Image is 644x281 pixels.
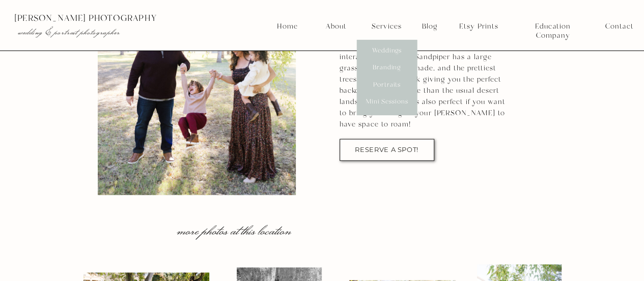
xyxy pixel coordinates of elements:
[605,22,633,31] a: Contact
[14,14,167,23] p: [PERSON_NAME] photography
[340,29,515,126] p: This park is tucked behind 64th St and Thunderbird and is perfect for families that want interact...
[18,27,142,37] p: wedding & portrait photographer
[368,63,406,72] a: Branding
[368,81,406,90] a: Portraits
[518,22,588,31] a: Education Company
[368,46,406,56] a: Weddings
[276,22,298,31] a: Home
[455,22,502,31] a: Etsy Prints
[323,22,349,31] a: About
[146,222,323,237] p: more photos at this location
[364,97,409,107] a: Mini Sessions
[418,22,441,31] a: Blog
[353,146,421,154] a: RESERVE A SPOT!
[368,22,405,31] a: Services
